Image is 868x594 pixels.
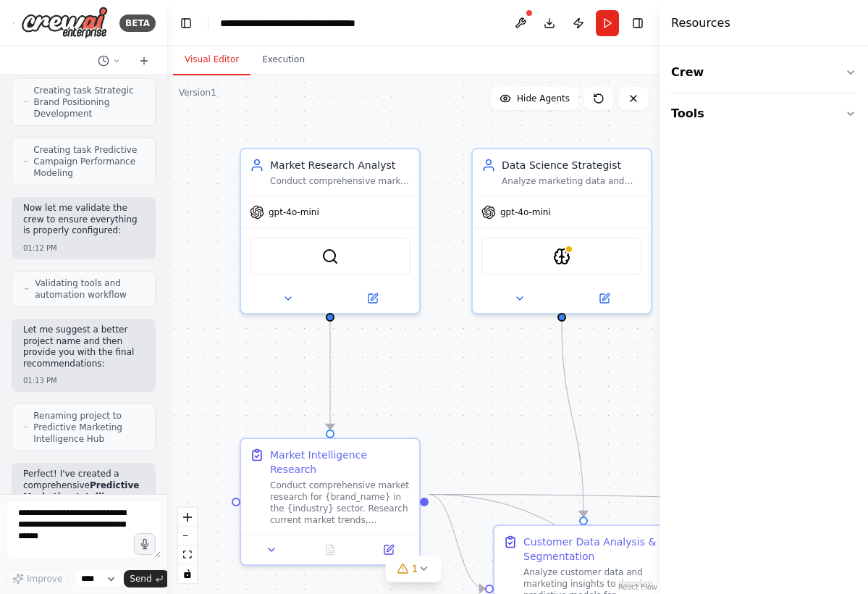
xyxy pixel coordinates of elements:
span: Hide Agents [517,93,570,104]
g: Edge from b73ef20f-25fe-4e27-bdad-b132eb743f90 to 4cbdf4ba-cd40-44de-ba1c-49405957c14a [555,322,591,516]
span: Renaming project to Predictive Marketing Intelligence Hub [33,410,143,445]
button: Tools [671,93,856,134]
p: Perfect! I've created a comprehensive automation for you. Here's what I've built: [23,469,144,525]
button: zoom out [178,527,197,545]
nav: breadcrumb [220,16,383,30]
p: Let me suggest a better project name and then provide you with the final recommendations: [23,325,144,369]
button: fit view [178,545,197,564]
button: 1 [386,556,442,582]
div: Market Intelligence Research [270,448,410,477]
button: Click to speak your automation idea [134,533,156,555]
div: Market Research Analyst [270,158,410,172]
span: Validating tools and automation workflow [35,277,143,301]
div: Market Research AnalystConduct comprehensive market research for {brand_name} in the {industry} s... [240,148,421,314]
button: Hide right sidebar [628,13,648,33]
button: Open in side panel [363,541,413,559]
button: Open in side panel [332,290,413,307]
div: 01:13 PM [23,375,144,386]
button: Switch to previous chat [92,52,127,70]
div: Customer Data Analysis & Segmentation [523,535,664,564]
button: toggle interactivity [178,564,197,583]
span: Creating task Strategic Brand Positioning Development [33,85,143,120]
button: Improve [6,569,69,588]
div: Version 1 [179,87,216,99]
span: Creating task Predictive Campaign Performance Modeling [33,144,143,179]
span: 1 [412,561,418,576]
p: Now let me validate the crew to ensure everything is properly configured: [23,203,144,237]
span: gpt-4o-mini [269,206,319,218]
g: Edge from edb24ee7-16e4-4ff5-84ac-6558d20a1dfa to f69210d8-33bd-419d-8a95-fcb6dba1db3a [323,322,337,430]
button: Hide Agents [491,87,578,110]
button: Hide left sidebar [176,13,196,33]
div: Conduct comprehensive market research for {brand_name} in the {industry} sector, analyzing market... [270,175,410,187]
img: SerperDevTool [321,248,339,265]
div: Market Intelligence ResearchConduct comprehensive market research for {brand_name} in the {indust... [240,438,421,566]
a: React Flow attribution [618,583,657,591]
div: Data Science StrategistAnalyze marketing data and customer insights to develop predictive models ... [471,148,652,314]
h4: Resources [671,14,730,32]
div: Analyze marketing data and customer insights to develop predictive models and data-driven recomme... [502,175,642,187]
div: 01:12 PM [23,243,144,254]
span: Send [130,573,151,585]
button: Send [124,570,169,587]
button: Crew [671,52,856,93]
button: Start a new chat [132,52,156,70]
img: AIMindTool [553,248,570,265]
button: Execution [250,45,316,75]
div: Conduct comprehensive market research for {brand_name} in the {industry} sector. Research current... [270,480,410,526]
div: React Flow controls [178,508,197,583]
div: Data Science Strategist [502,158,642,172]
button: No output available [300,541,361,559]
span: gpt-4o-mini [500,206,551,218]
span: Improve [27,573,62,585]
button: zoom in [178,508,197,527]
button: Open in side panel [563,290,645,307]
button: Visual Editor [173,45,250,75]
div: BETA [119,14,156,32]
img: Logo [21,7,108,39]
